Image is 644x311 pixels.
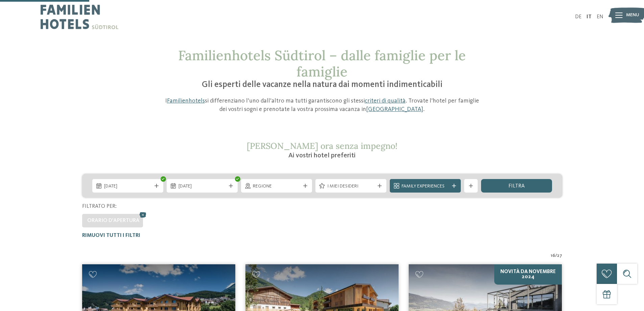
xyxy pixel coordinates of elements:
[178,47,466,80] span: Familienhotels Südtirol – dalle famiglie per le famiglie
[557,252,562,259] span: 27
[508,183,525,189] span: filtra
[365,98,406,104] a: criteri di qualità
[626,12,639,19] span: Menu
[253,183,300,190] span: Regione
[587,14,592,20] a: IT
[402,183,449,190] span: Family Experiences
[167,98,205,104] a: Familienhotels
[366,106,423,112] a: [GEOGRAPHIC_DATA]
[82,233,140,238] span: Rimuovi tutti i filtri
[178,183,226,190] span: [DATE]
[575,14,581,20] a: DE
[87,218,140,223] span: Orario d'apertura
[288,152,356,159] span: Ai vostri hotel preferiti
[555,252,557,259] span: /
[247,140,398,151] span: [PERSON_NAME] ora senza impegno!
[202,81,443,89] span: Gli esperti delle vacanze nella natura dai momenti indimenticabili
[551,252,555,259] span: 16
[162,97,483,114] p: I si differenziano l’uno dall’altro ma tutti garantiscono gli stessi . Trovate l’hotel per famigl...
[82,204,117,209] span: Filtrato per:
[327,183,375,190] span: I miei desideri
[597,14,603,20] a: EN
[104,183,151,190] span: [DATE]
